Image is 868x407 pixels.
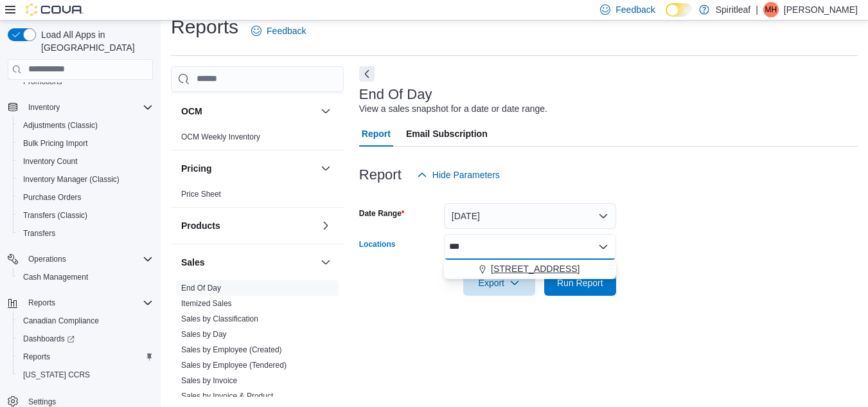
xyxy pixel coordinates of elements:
a: Sales by Employee (Created) [181,345,282,354]
span: Reports [28,298,55,308]
a: Price Sheet [181,190,221,199]
button: Operations [23,251,71,267]
label: Locations [359,239,396,249]
div: Choose from the following options [444,260,616,278]
button: Purchase Orders [13,188,158,206]
a: End Of Day [181,284,221,293]
a: Sales by Employee (Tendered) [181,361,287,370]
a: Canadian Compliance [18,313,104,329]
span: Sales by Invoice & Product [181,391,273,401]
a: Transfers (Classic) [18,208,93,223]
span: Bulk Pricing Import [23,138,88,149]
h3: Sales [181,256,205,269]
a: [US_STATE] CCRS [18,367,95,383]
span: Dark Mode [666,17,666,17]
button: Pricing [318,161,333,176]
button: Pricing [181,162,315,175]
span: Reports [23,352,50,362]
img: Cova [26,3,84,16]
a: Sales by Classification [181,314,258,323]
span: Inventory Manager (Classic) [23,174,120,185]
a: Sales by Invoice [181,376,237,385]
button: Canadian Compliance [13,312,158,330]
button: Operations [3,250,158,268]
h3: OCM [181,105,202,118]
button: Reports [3,294,158,312]
button: [STREET_ADDRESS] [444,260,616,278]
span: Promotions [18,74,153,89]
span: Feedback [267,24,306,37]
span: Reports [23,295,153,311]
a: Feedback [246,18,311,44]
span: Dashboards [18,331,153,347]
button: Run Report [544,270,616,296]
span: Itemized Sales [181,298,232,309]
button: Transfers [13,224,158,242]
h3: Report [359,167,402,183]
button: OCM [318,104,333,119]
h3: Pricing [181,162,211,175]
a: Dashboards [13,330,158,348]
button: Inventory [3,98,158,116]
button: Reports [23,295,60,311]
span: Inventory Count [23,156,78,167]
span: Email Subscription [406,121,488,147]
span: Washington CCRS [18,367,153,383]
a: Promotions [18,74,67,89]
p: Spiritleaf [716,2,750,17]
span: Cash Management [18,269,153,285]
a: Cash Management [18,269,93,285]
span: Sales by Invoice [181,375,237,386]
input: Dark Mode [666,3,693,17]
span: Run Report [557,276,603,289]
button: Adjustments (Classic) [13,116,158,134]
span: Sales by Employee (Created) [181,345,282,355]
a: Adjustments (Classic) [18,118,103,133]
button: Close list of options [598,242,608,252]
button: Inventory [23,100,65,115]
span: Export [471,270,527,296]
label: Date Range [359,208,405,219]
span: Purchase Orders [23,192,82,203]
button: Transfers (Classic) [13,206,158,224]
button: Promotions [13,73,158,91]
button: Cash Management [13,268,158,286]
a: Inventory Count [18,154,83,169]
a: Sales by Day [181,330,227,339]
span: Operations [28,254,66,264]
button: Sales [181,256,315,269]
a: Inventory Manager (Classic) [18,172,125,187]
div: View a sales snapshot for a date or date range. [359,102,547,116]
button: Bulk Pricing Import [13,134,158,152]
span: Inventory [23,100,153,115]
div: OCM [171,129,344,150]
h3: End Of Day [359,87,432,102]
a: Transfers [18,226,60,241]
a: Bulk Pricing Import [18,136,93,151]
button: Hide Parameters [412,162,505,188]
button: Products [318,218,333,233]
span: Operations [23,251,153,267]
span: Canadian Compliance [23,316,99,326]
a: Reports [18,349,55,365]
button: Inventory Count [13,152,158,170]
span: Load All Apps in [GEOGRAPHIC_DATA] [36,28,153,54]
span: Cash Management [23,272,88,282]
a: Purchase Orders [18,190,87,205]
p: [PERSON_NAME] [784,2,858,17]
button: [DATE] [444,203,616,229]
span: Hide Parameters [432,168,500,181]
span: Inventory Manager (Classic) [18,172,153,187]
button: Export [463,270,535,296]
span: End Of Day [181,283,221,293]
div: Pricing [171,186,344,207]
span: Bulk Pricing Import [18,136,153,151]
span: Canadian Compliance [18,313,153,329]
span: Settings [28,397,56,407]
span: Report [362,121,391,147]
span: Purchase Orders [18,190,153,205]
span: Inventory [28,102,60,113]
button: [US_STATE] CCRS [13,366,158,384]
button: Sales [318,255,333,270]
